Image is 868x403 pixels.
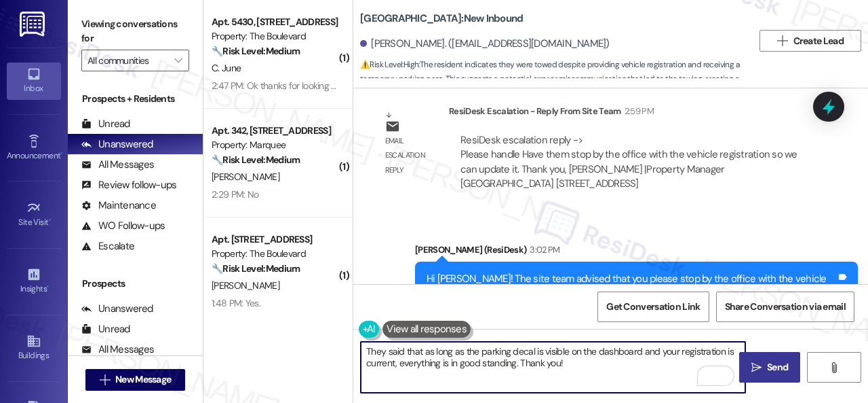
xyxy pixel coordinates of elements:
div: 2:29 PM: No [212,188,258,200]
div: Maintenance [81,198,156,213]
strong: 🔧 Risk Level: Medium [212,154,300,166]
div: 2:47 PM: Ok thanks for looking into this again [212,80,385,92]
span: [PERSON_NAME] [212,171,279,183]
div: [PERSON_NAME]. ([EMAIL_ADDRESS][DOMAIN_NAME]) [360,37,610,51]
i:  [777,35,787,46]
div: Property: The Boulevard [212,29,337,43]
div: Escalate [81,239,134,253]
div: 1:48 PM: Yes. [212,297,260,309]
button: Get Conversation Link [597,292,709,322]
span: • [49,215,51,225]
i:  [751,362,762,373]
strong: 🔧 Risk Level: Medium [212,262,300,275]
div: Review follow-ups [81,178,176,192]
div: Property: Marquee [212,138,337,152]
span: Share Conversation via email [725,300,846,314]
button: Create Lead [759,30,861,52]
div: Email escalation reply [385,134,438,177]
span: Get Conversation Link [606,300,700,314]
b: [GEOGRAPHIC_DATA]: New Inbound [360,12,523,26]
a: Insights • [7,263,61,300]
span: • [60,149,62,158]
div: Apt. 5430, [STREET_ADDRESS] [212,15,337,29]
button: Send [739,352,800,383]
span: Create Lead [793,34,844,48]
strong: 🔧 Risk Level: Medium [212,45,300,57]
span: New Message [115,372,171,387]
div: Prospects + Residents [68,92,203,106]
a: Inbox [7,63,61,99]
strong: ⚠️ Risk Level: High [360,59,418,70]
span: Send [767,360,788,374]
label: Viewing conversations for [81,14,189,50]
div: ResiDesk escalation reply -> Please handle Have them stop by the office with the vehicle registra... [460,133,797,190]
div: [PERSON_NAME] (ResiDesk) [415,243,858,262]
i:  [174,55,182,66]
input: All communities [87,50,167,71]
div: Unread [81,117,130,131]
i:  [829,362,839,373]
button: Share Conversation via email [716,292,854,322]
img: ResiDesk Logo [20,12,47,37]
div: Property: The Boulevard [212,247,337,261]
div: 3:02 PM [526,243,559,257]
button: New Message [85,369,186,391]
span: [PERSON_NAME] [212,279,279,292]
div: Hi [PERSON_NAME]! The site team advised that you please stop by the office with the vehicle regis... [427,272,836,301]
div: WO Follow-ups [81,219,165,233]
div: Unanswered [81,302,153,316]
div: Unread [81,322,130,336]
span: • [47,282,49,292]
a: Buildings [7,330,61,366]
div: Apt. 342, [STREET_ADDRESS] [212,124,337,138]
div: ResiDesk Escalation - Reply From Site Team [449,104,816,123]
textarea: To enrich screen reader interactions, please activate Accessibility in Grammarly extension settings [361,342,745,393]
span: : The resident indicates they were towed despite providing vehicle registration and receiving a t... [360,58,753,116]
span: C. June [212,62,241,74]
a: Site Visit • [7,196,61,233]
div: All Messages [81,158,154,172]
i:  [100,374,110,385]
div: Prospects [68,277,203,291]
div: Unanswered [81,137,153,152]
div: Apt. [STREET_ADDRESS] [212,232,337,247]
div: All Messages [81,343,154,357]
div: 2:59 PM [621,104,654,118]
